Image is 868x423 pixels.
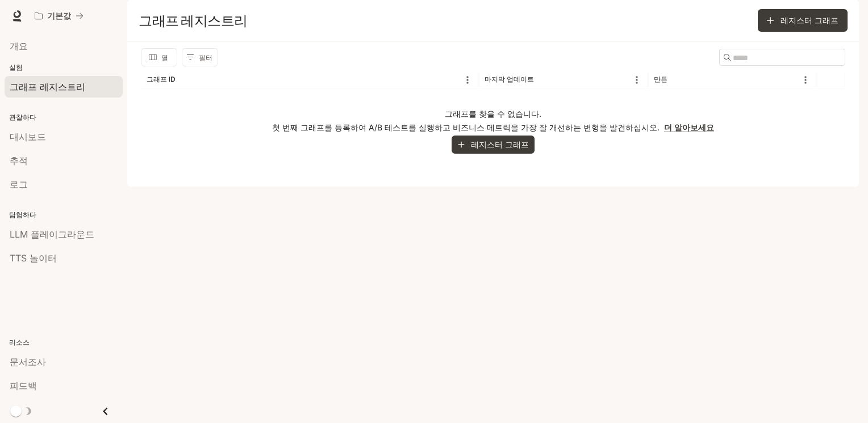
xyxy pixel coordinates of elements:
button: 레지스터 그래프 [758,9,848,32]
button: 모든 작업 공간 [30,5,89,27]
p: 첫 번째 그래프를 등록하여 A/B 테스트를 실행하고 비즈니스 메트릭을 가장 잘 개선하는 변형을 발견하십시오. [272,122,714,133]
button: 필터 표시 [182,48,218,66]
div: 검색 [719,49,845,66]
p: 그래프를 찾을 수 없습니다. [445,108,541,120]
button: 열 선택 [141,48,177,66]
div: 마지막 업데이트 [485,75,534,84]
font: 열 [161,52,168,64]
button: 메뉴 [459,71,476,88]
font: 레지스터 그래프 [471,138,529,152]
div: 만든 [654,75,667,84]
button: 메뉴 [797,71,814,88]
a: 더 알아보세요 [664,122,714,132]
button: 메뉴 [628,71,645,88]
font: 필터 [199,52,212,64]
div: 그래프 ID [147,75,176,84]
p: 기본값 [47,11,71,21]
button: 레지스터 그래프 [452,136,535,154]
button: 종류 [177,71,194,88]
button: 종류 [535,71,552,88]
h1: 그래프 레지스트리 [139,9,248,32]
button: 종류 [669,71,686,88]
font: 레지스터 그래프 [781,14,838,28]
